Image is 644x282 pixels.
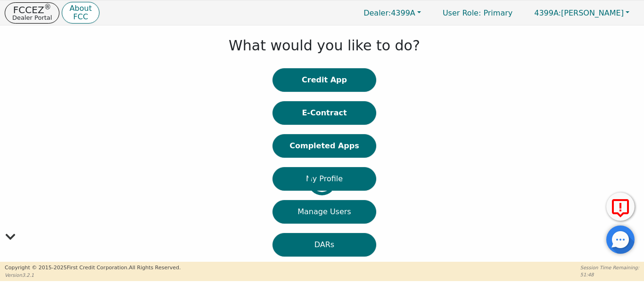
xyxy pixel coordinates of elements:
[129,265,181,271] span: All Rights Reserved.
[433,4,522,22] a: User Role: Primary
[524,6,639,20] button: 4399A:[PERSON_NAME]
[534,8,624,17] span: [PERSON_NAME]
[62,2,99,24] button: AboutFCC
[443,8,481,17] span: User Role :
[5,272,181,279] p: Version 3.2.1
[580,264,639,271] p: Session Time Remaining:
[363,8,391,17] span: Dealer:
[606,193,635,221] button: Report Error to FCC
[69,13,91,21] p: FCC
[534,8,561,17] span: 4399A:
[5,264,181,272] p: Copyright © 2015- 2025 First Credit Corporation.
[363,8,415,17] span: 4399A
[433,4,522,22] p: Primary
[5,2,59,24] button: FCCEZ®Dealer Portal
[12,15,52,21] p: Dealer Portal
[354,6,431,20] button: Dealer:4399A
[580,271,639,278] p: 51:48
[69,5,91,12] p: About
[44,3,51,11] sup: ®
[12,5,52,15] p: FCCEZ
